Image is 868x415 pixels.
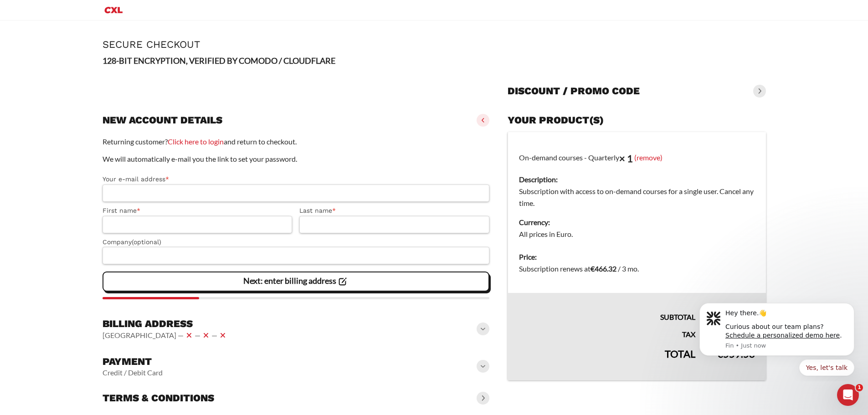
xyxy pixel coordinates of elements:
h3: Terms & conditions [103,392,214,405]
span: Subscription renews at . [519,264,639,273]
label: Company [103,237,490,247]
span: / 3 mo [618,264,637,273]
h1: Secure Checkout [103,39,766,50]
th: Total [508,340,706,380]
bdi: 466.32 [591,264,616,273]
th: Subtotal [508,293,706,323]
dt: Description: [519,174,755,185]
dd: All prices in Euro. [519,228,755,240]
vaadin-horizontal-layout: Credit / Debit Card [103,368,163,377]
span: € [591,264,595,273]
dt: Price: [519,251,755,263]
td: On-demand courses - Quarterly [508,132,766,246]
span: (optional) [132,238,161,246]
strong: × 1 [619,152,633,164]
th: Tax [508,323,706,340]
h3: Payment [103,355,163,368]
vaadin-horizontal-layout: [GEOGRAPHIC_DATA] — — — [103,330,228,341]
a: Click here to login [168,137,224,146]
h3: New account details [103,114,222,127]
span: 1 [856,384,863,391]
a: (remove) [634,153,663,161]
label: Your e-mail address [103,174,490,184]
dt: Currency: [519,216,755,228]
label: First name [103,205,293,216]
p: Returning customer? and return to checkout. [103,136,490,148]
p: We will automatically e-mail you the link to set your password. [103,153,490,165]
strong: 128-BIT ENCRYPTION, VERIFIED BY COMODO / CLOUDFLARE [103,56,335,66]
iframe: Intercom notifications message [686,295,868,381]
h3: Discount / promo code [508,85,640,97]
label: Last name [299,205,489,216]
h3: Billing address [103,318,228,330]
vaadin-button: Next: enter billing address [103,272,490,292]
iframe: Intercom live chat [837,384,859,406]
dd: Subscription with access to on-demand courses for a single user. Cancel any time. [519,185,755,209]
